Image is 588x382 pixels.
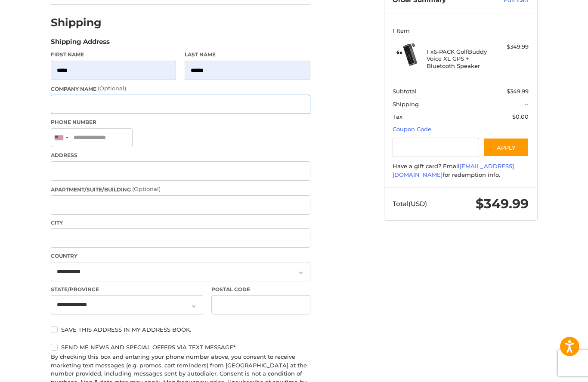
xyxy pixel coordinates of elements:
[507,88,529,95] span: $349.99
[51,286,203,293] label: State/Province
[495,43,529,51] div: $349.99
[51,219,310,227] label: City
[393,27,529,34] h3: 1 Item
[393,162,529,179] div: Have a gift card? Email for redemption info.
[476,196,529,212] span: $349.99
[427,48,492,69] h4: 1 x 6-PACK GolfBuddy Voice XL GPS + Bluetooth Speaker
[483,138,529,157] button: Apply
[51,185,310,194] label: Apartment/Suite/Building
[51,37,110,51] legend: Shipping Address
[393,88,417,95] span: Subtotal
[51,51,176,59] label: First Name
[211,286,310,293] label: Postal Code
[393,138,479,157] input: Gift Certificate or Coupon Code
[51,252,310,260] label: Country
[524,101,529,108] span: --
[51,16,102,29] h2: Shipping
[393,126,431,132] a: Coupon Code
[51,326,310,333] label: Save this address in my address book.
[185,51,310,59] label: Last Name
[393,113,402,120] span: Tax
[512,113,529,120] span: $0.00
[51,344,310,351] label: Send me news and special offers via text message*
[98,85,126,92] small: (Optional)
[132,185,161,192] small: (Optional)
[51,151,310,159] label: Address
[393,101,419,108] span: Shipping
[393,200,427,208] span: Total (USD)
[393,163,514,178] a: [EMAIL_ADDRESS][DOMAIN_NAME]
[51,118,310,126] label: Phone Number
[51,84,310,93] label: Company Name
[51,129,71,147] div: United States: +1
